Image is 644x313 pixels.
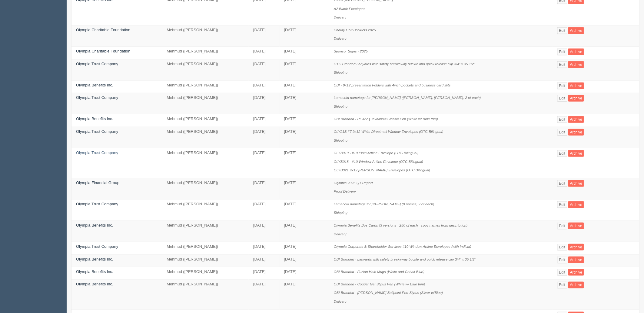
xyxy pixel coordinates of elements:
[249,25,279,46] td: [DATE]
[568,269,584,276] a: Archive
[568,95,584,102] a: Archive
[76,83,113,87] a: Olympia Benefits Inc.
[334,282,425,286] i: OBI Branded - Cougar Gel Stylus Pen (White w/ Blue trim)
[162,280,249,310] td: Mehmud ([PERSON_NAME])
[76,269,113,274] a: Olympia Benefits Inc.
[76,49,130,53] a: Olympia Charitable Foundation
[334,7,366,11] i: A2 Blank Envelopes
[76,95,118,100] a: Olympia Trust Company
[162,47,249,59] td: Mehmud ([PERSON_NAME])
[334,181,373,185] i: Olympia 2025 Q1 Report
[162,199,249,220] td: Mehmud ([PERSON_NAME])
[76,202,118,206] a: Olympia Trust Company
[249,267,279,280] td: [DATE]
[162,254,249,267] td: Mehmud ([PERSON_NAME])
[280,59,329,80] td: [DATE]
[334,28,376,32] i: Charity Golf Booklets 2025
[280,242,329,255] td: [DATE]
[557,257,567,263] a: Edit
[280,47,329,59] td: [DATE]
[334,202,434,206] i: Lamacoid nametags for [PERSON_NAME] (8 names, 2 of each)
[334,232,347,236] i: Delivery
[557,223,567,229] a: Edit
[249,127,279,148] td: [DATE]
[249,80,279,93] td: [DATE]
[334,130,443,133] i: OLY21B #7 9x12 White Directmail Window Envelopes (OTC Bilingual)
[280,25,329,46] td: [DATE]
[162,221,249,242] td: Mehmud ([PERSON_NAME])
[76,257,113,261] a: Olympia Benefits Inc.
[334,291,443,295] i: OBI Branded - [PERSON_NAME] Ballpoint Pen-Stylus (Silver w/Blue)
[557,61,567,68] a: Edit
[334,83,451,87] i: OBI - 9x12 presentation Folders with 4inch pockets and business card slits
[334,49,368,53] i: Sponsor Signs - 2025
[280,221,329,242] td: [DATE]
[76,223,113,227] a: Olympia Benefits Inc.
[557,282,567,288] a: Edit
[568,201,584,208] a: Archive
[249,199,279,220] td: [DATE]
[249,114,279,127] td: [DATE]
[249,59,279,80] td: [DATE]
[76,116,113,121] a: Olympia Benefits Inc.
[557,180,567,187] a: Edit
[334,168,430,172] i: OLYB021 9x12 [PERSON_NAME] Envelopes (OTC Bilingual)
[334,36,347,40] i: Delivery
[568,257,584,263] a: Archive
[557,244,567,251] a: Edit
[249,242,279,255] td: [DATE]
[162,127,249,148] td: Mehmud ([PERSON_NAME])
[162,178,249,199] td: Mehmud ([PERSON_NAME])
[76,62,118,66] a: Olympia Trust Company
[162,25,249,46] td: Mehmud ([PERSON_NAME])
[334,96,481,99] i: Lamacoid nametags for [PERSON_NAME] ([PERSON_NAME], [PERSON_NAME], 2 of each)
[162,114,249,127] td: Mehmud ([PERSON_NAME])
[334,151,419,155] i: OLYB019 - #10 Plain Artline Envelope (OTC Bilingual)
[568,61,584,68] a: Archive
[249,47,279,59] td: [DATE]
[568,49,584,55] a: Archive
[249,221,279,242] td: [DATE]
[162,242,249,255] td: Mehmud ([PERSON_NAME])
[557,95,567,102] a: Edit
[334,244,471,248] i: Olympia Corporate & Shareholder Services #10 Window Artline Envelopes (with Indicia)
[280,254,329,267] td: [DATE]
[162,267,249,280] td: Mehmud ([PERSON_NAME])
[280,93,329,114] td: [DATE]
[334,138,348,142] i: Shipping
[162,59,249,80] td: Mehmud ([PERSON_NAME])
[76,244,118,249] a: Olympia Trust Company
[334,70,348,74] i: Shipping
[334,160,423,163] i: OLYB018 - #10 Window Artline Envelope (OTC Bilingual)
[568,223,584,229] a: Archive
[334,117,438,121] i: OBI Branded - PE322 | Javalina® Classic Pen (White w/ Blue trim)
[334,300,347,304] i: Delivery
[280,148,329,178] td: [DATE]
[162,93,249,114] td: Mehmud ([PERSON_NAME])
[557,27,567,34] a: Edit
[280,80,329,93] td: [DATE]
[76,282,113,287] a: Olympia Benefits Inc.
[249,280,279,310] td: [DATE]
[557,201,567,208] a: Edit
[334,270,424,274] i: OBI Branded - Fuzion Halo Mugs (White and Cobalt Blue)
[334,223,468,227] i: Olympia Benefits Bus Cards (3 versions - 250 of each - copy names from description)
[162,80,249,93] td: Mehmud ([PERSON_NAME])
[76,180,119,185] a: Olympia Financial Group
[280,127,329,148] td: [DATE]
[334,189,356,193] i: Proof Delivery
[557,129,567,136] a: Edit
[568,82,584,89] a: Archive
[162,148,249,178] td: Mehmud ([PERSON_NAME])
[568,129,584,136] a: Archive
[76,150,118,155] a: Olympia Trust Company
[334,104,348,108] i: Shipping
[280,280,329,310] td: [DATE]
[280,178,329,199] td: [DATE]
[76,28,130,32] a: Olympia Charitable Foundation
[568,27,584,34] a: Archive
[280,199,329,220] td: [DATE]
[249,254,279,267] td: [DATE]
[557,116,567,123] a: Edit
[76,129,118,134] a: Olympia Trust Company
